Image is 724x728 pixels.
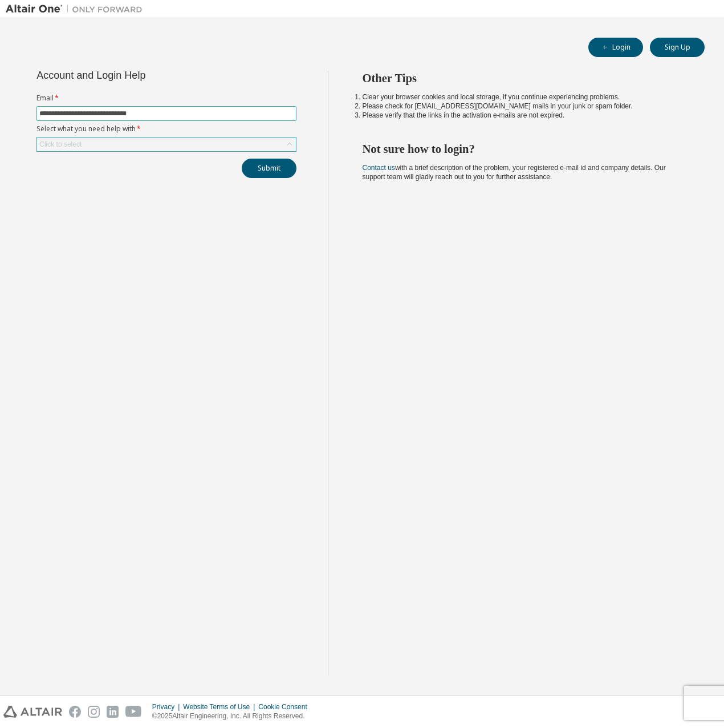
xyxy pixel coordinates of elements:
[107,706,119,718] img: linkedin.svg
[363,102,685,111] li: Please check for [EMAIL_ADDRESS][DOMAIN_NAME] mails in your junk or spam folder.
[6,3,148,15] img: Altair One
[37,137,296,151] div: Click to select
[258,702,314,711] div: Cookie Consent
[363,141,685,156] h2: Not sure how to login?
[363,164,395,172] a: Contact us
[363,92,685,102] li: Clear your browser cookies and local storage, if you continue experiencing problems.
[588,38,643,57] button: Login
[363,164,666,181] span: with a brief description of the problem, your registered e-mail id and company details. Our suppo...
[152,711,314,721] p: © 2025 Altair Engineering, Inc. All Rights Reserved.
[183,702,258,711] div: Website Terms of Use
[125,706,142,718] img: youtube.svg
[88,706,100,718] img: instagram.svg
[36,71,245,80] div: Account and Login Help
[363,111,685,120] li: Please verify that the links in the activation e-mails are not expired.
[242,159,296,178] button: Submit
[650,38,705,57] button: Sign Up
[36,94,296,103] label: Email
[36,124,296,134] label: Select what you need help with
[3,706,62,718] img: altair_logo.svg
[363,71,685,86] h2: Other Tips
[69,706,81,718] img: facebook.svg
[39,140,82,149] div: Click to select
[152,702,183,711] div: Privacy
